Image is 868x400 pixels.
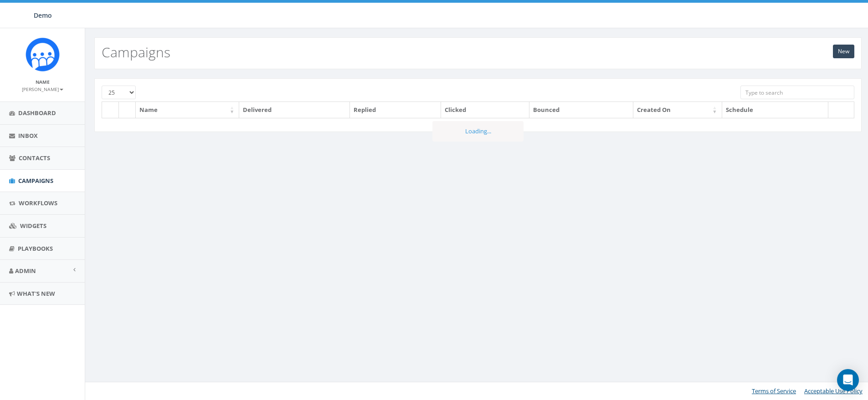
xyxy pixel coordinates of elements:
[136,102,239,118] th: Name
[17,289,55,298] span: What's New
[20,222,46,230] span: Widgets
[18,109,56,117] span: Dashboard
[15,267,36,275] span: Admin
[102,45,170,60] h2: Campaigns
[22,86,63,92] small: [PERSON_NAME]
[18,132,38,140] span: Inbox
[22,85,63,93] a: [PERSON_NAME]
[633,102,722,118] th: Created On
[26,37,60,71] img: Icon_1.png
[752,387,796,395] a: Terms of Service
[837,369,859,391] div: Open Intercom Messenger
[529,102,633,118] th: Bounced
[34,11,52,20] span: Demo
[239,102,350,118] th: Delivered
[804,387,863,395] a: Acceptable Use Policy
[350,102,441,118] th: Replied
[19,199,57,207] span: Workflows
[19,154,50,162] span: Contacts
[833,45,854,58] a: New
[432,121,524,142] div: Loading...
[441,102,529,118] th: Clicked
[36,79,50,85] small: Name
[18,177,53,185] span: Campaigns
[18,244,53,253] span: Playbooks
[722,102,829,118] th: Schedule
[740,86,854,99] input: Type to search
